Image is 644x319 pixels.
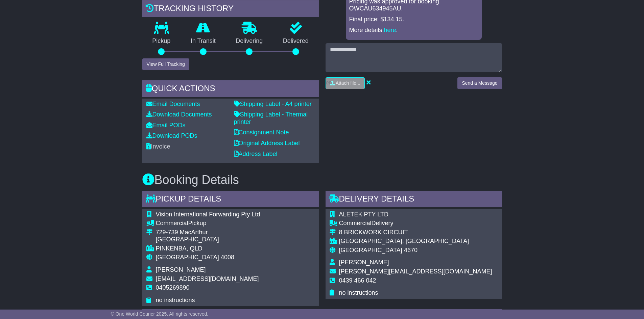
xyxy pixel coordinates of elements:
h3: Booking Details [142,173,502,187]
span: [PERSON_NAME][EMAIL_ADDRESS][DOMAIN_NAME] [339,268,492,275]
a: Original Address Label [234,140,300,147]
div: PINKENBA, QLD [156,245,260,252]
span: 4670 [404,247,418,254]
span: [EMAIL_ADDRESS][DOMAIN_NAME] [156,275,259,282]
span: [GEOGRAPHIC_DATA] [156,254,219,261]
span: [PERSON_NAME] [156,266,206,273]
p: Pickup [142,37,181,45]
span: Vision International Forwarding Pty Ltd [156,211,260,218]
button: Send a Message [457,77,502,89]
a: Invoice [146,143,170,150]
div: Pickup Details [142,191,319,209]
div: Tracking history [142,0,319,19]
a: Download Documents [146,111,212,118]
span: 0405269890 [156,284,190,291]
div: Quick Actions [142,80,319,99]
div: [GEOGRAPHIC_DATA], [GEOGRAPHIC_DATA] [339,238,492,245]
p: In Transit [181,37,226,45]
p: Delivering [226,37,273,45]
a: Consignment Note [234,129,289,136]
span: no instructions [156,297,195,303]
span: Commercial [339,220,372,227]
span: ALETEK PTY LTD [339,211,388,218]
span: [GEOGRAPHIC_DATA] [339,247,402,254]
p: More details: . [349,27,478,34]
a: Email PODs [146,122,186,129]
span: Commercial [156,220,188,227]
span: [PERSON_NAME] [339,259,389,266]
a: Download PODs [146,132,197,139]
button: View Full Tracking [142,58,189,70]
span: no instructions [339,289,378,296]
p: Delivered [273,37,319,45]
span: © One World Courier 2025. All rights reserved. [111,311,209,317]
div: 8 BRICKWORK CIRCUIT [339,229,492,236]
a: Address Label [234,151,278,157]
a: Shipping Label - Thermal printer [234,111,308,125]
div: Delivery [339,220,492,227]
p: Final price: $134.15. [349,16,478,23]
div: 729-739 MacArthur [156,229,260,236]
div: Pickup [156,220,260,227]
a: here [384,27,396,33]
div: Delivery Details [326,191,502,209]
span: 0439 466 042 [339,277,376,284]
a: Email Documents [146,101,200,107]
div: [GEOGRAPHIC_DATA] [156,236,260,243]
span: 4008 [221,254,234,261]
a: Shipping Label - A4 printer [234,101,312,107]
